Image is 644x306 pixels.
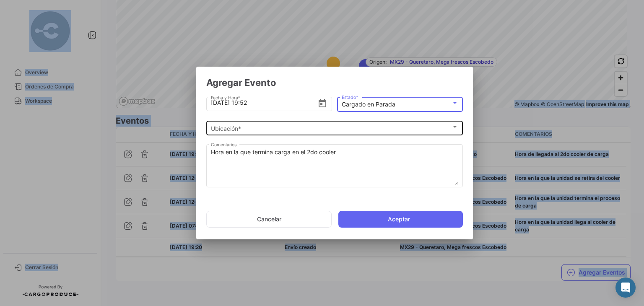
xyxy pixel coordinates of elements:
[206,211,332,228] button: Cancelar
[211,125,451,132] span: Ubicación *
[206,77,463,88] h2: Agregar Evento
[211,88,318,117] input: Seleccionar una fecha
[338,211,463,228] button: Aceptar
[317,98,327,107] button: Open calendar
[342,101,395,108] mat-select-trigger: Cargado en Parada
[615,277,636,298] div: Abrir Intercom Messenger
